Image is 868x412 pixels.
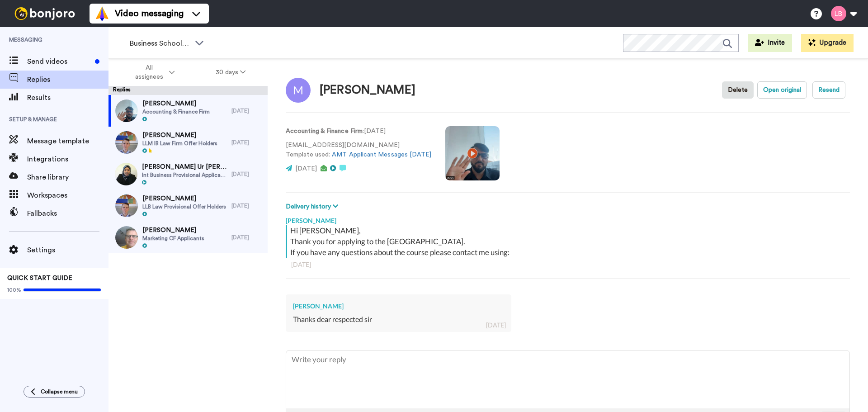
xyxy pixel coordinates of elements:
img: 9240c7fe-b0d9-4f68-8e38-2570c282812e-thumb.jpg [115,163,137,185]
span: [PERSON_NAME] Ur [PERSON_NAME] [142,162,227,171]
a: [PERSON_NAME]Marketing CF Applicants[DATE] [108,222,268,253]
span: Accounting & Finance Firm [142,108,210,115]
div: [DATE] [231,202,263,209]
span: Results [27,92,108,103]
span: 100% [7,286,21,294]
button: Collapse menu [24,386,85,398]
img: d6865295-d892-443c-bbe6-914aec8a913f-thumb.jpg [115,99,138,122]
a: [PERSON_NAME]Accounting & Finance Firm[DATE] [108,95,268,127]
strong: Accounting & Finance Firm [286,128,363,134]
button: All assignees [110,60,195,85]
button: Delete [722,81,754,99]
div: [DATE] [486,321,506,330]
button: Delivery history [286,202,341,212]
span: LLB Law Provisional Offer Holders [142,203,226,210]
span: [DATE] [295,166,317,172]
button: 30 days [195,64,266,81]
span: [PERSON_NAME] [142,226,204,235]
div: Thanks dear respected sir [293,314,504,325]
span: Workspaces [27,190,108,201]
button: Invite [748,34,792,52]
div: [PERSON_NAME] [286,212,850,225]
button: Open original [757,81,807,99]
img: d6b8f28c-572a-478f-b5c4-f46079d8159f-thumb.jpg [115,194,138,217]
div: [DATE] [291,260,844,269]
img: vm-color.svg [95,6,109,21]
a: AMT Applicant Messages [DATE] [332,152,431,158]
a: [PERSON_NAME]LLB Law Provisional Offer Holders[DATE] [108,190,268,222]
span: QUICK START GUIDE [7,275,72,281]
span: LLM IB Law Firm Offer Holders [142,140,217,147]
span: Send videos [27,56,91,67]
span: Integrations [27,154,108,165]
span: [PERSON_NAME] [142,194,226,203]
button: Resend [812,81,845,99]
img: Image of Muhammad Yousaf Roshan [286,78,311,103]
div: [DATE] [231,139,263,146]
img: bj-logo-header-white.svg [11,7,79,20]
div: Hi [PERSON_NAME], Thank you for applying to the [GEOGRAPHIC_DATA]. If you have any questions abou... [290,225,848,258]
img: 0d304781-bc5f-4ab3-b6b8-e6175cf6193e-thumb.jpg [115,131,138,154]
span: All assignees [131,63,167,81]
span: Message template [27,136,108,147]
div: [PERSON_NAME] [320,84,415,97]
img: 4b7560c7-1163-49cd-b7e0-f4bcffded1d1-thumb.jpg [115,226,138,249]
span: Video messaging [115,7,184,20]
span: Fallbacks [27,208,108,219]
a: [PERSON_NAME]LLM IB Law Firm Offer Holders[DATE] [108,127,268,158]
span: Marketing CF Applicants [142,235,204,242]
div: [DATE] [231,107,263,114]
p: : [DATE] [286,127,432,136]
p: [EMAIL_ADDRESS][DOMAIN_NAME] Template used: [286,141,432,160]
span: Replies [27,74,108,85]
a: [PERSON_NAME] Ur [PERSON_NAME]Int Business Provisional Applicants[DATE] [108,158,268,190]
span: Share library [27,172,108,183]
span: Int Business Provisional Applicants [142,171,227,179]
span: Settings [27,245,108,256]
span: [PERSON_NAME] [142,99,210,108]
span: Business School 2025 [130,38,190,49]
div: [DATE] [231,234,263,241]
span: Collapse menu [41,388,78,395]
button: Upgrade [801,34,854,52]
div: [PERSON_NAME] [293,302,504,311]
div: Replies [108,86,268,95]
div: [DATE] [231,170,263,178]
span: [PERSON_NAME] [142,131,217,140]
